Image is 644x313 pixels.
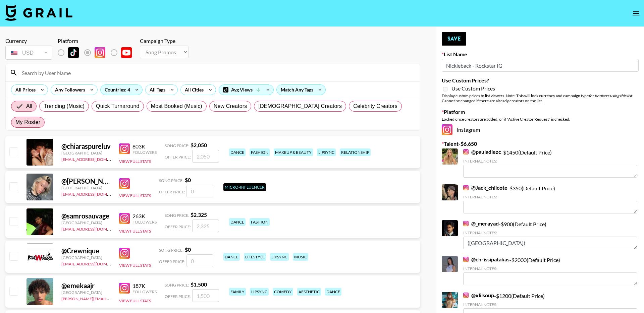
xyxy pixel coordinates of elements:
[61,295,161,301] a: [PERSON_NAME][EMAIL_ADDRESS][DOMAIN_NAME]
[119,193,151,198] button: View Full Stats
[132,283,157,289] div: 187K
[463,293,469,298] img: Instagram
[7,47,51,59] div: USD
[442,117,639,122] div: Locked once creators are added, or if "Active Creator Request" is checked.
[5,44,52,61] div: Remove selected talent to change your currency
[121,47,132,58] img: YouTube
[442,124,452,135] img: Instagram
[191,142,207,148] strong: $ 2,050
[140,38,189,44] div: Campaign Type
[463,148,501,155] a: @pauladiezc
[119,143,130,154] img: Instagram
[165,283,189,288] span: Song Price:
[463,257,469,262] img: Instagram
[146,85,167,95] div: All Tags
[192,220,219,232] input: 2,325
[61,247,111,255] div: @ Crewnique
[58,46,137,60] div: List locked to Instagram.
[192,150,219,163] input: 2,050
[223,183,266,191] div: Micro-Influencer
[629,7,643,20] button: open drawer
[61,290,111,295] div: [GEOGRAPHIC_DATA]
[68,47,79,58] img: TikTok
[442,51,639,58] label: List Name
[165,213,189,218] span: Song Price:
[165,143,189,148] span: Song Price:
[11,85,37,95] div: All Prices
[119,178,130,189] img: Instagram
[229,218,246,226] div: dance
[119,248,130,259] img: Instagram
[463,302,637,307] div: Internal Notes:
[61,281,111,290] div: @ emekaajr
[61,155,129,162] a: [EMAIL_ADDRESS][DOMAIN_NAME]
[51,85,87,95] div: Any Followers
[463,159,637,164] div: Internal Notes:
[181,85,205,95] div: All Cities
[132,289,157,294] div: Followers
[61,255,111,260] div: [GEOGRAPHIC_DATA]
[463,185,469,190] img: Instagram
[463,221,469,226] img: Instagram
[61,220,111,225] div: [GEOGRAPHIC_DATA]
[191,211,207,218] strong: $ 2,325
[96,102,140,110] span: Quick Turnaround
[61,185,111,190] div: [GEOGRAPHIC_DATA]
[463,230,637,235] div: Internal Notes:
[297,288,321,296] div: aesthetic
[463,266,637,271] div: Internal Notes:
[61,190,129,197] a: [EMAIL_ADDRESS][DOMAIN_NAME]
[18,67,416,78] input: Search by User Name
[165,224,191,229] span: Offer Price:
[119,298,151,303] button: View Full Stats
[463,148,637,178] div: - $ 1450 (Default Price)
[463,194,637,199] div: Internal Notes:
[5,38,52,44] div: Currency
[219,85,273,95] div: Avg Views
[101,85,142,95] div: Countries: 4
[223,253,240,261] div: dance
[442,93,639,103] div: Display custom prices to list viewers. Note: This will lock currency and campaign type . Cannot b...
[132,220,157,225] div: Followers
[353,102,397,110] span: Celebrity Creators
[61,212,111,220] div: @ samrosauvage
[185,177,191,183] strong: $ 0
[185,246,191,253] strong: $ 0
[463,256,637,285] div: - $ 2000 (Default Price)
[277,85,325,95] div: Match Any Tags
[270,253,289,261] div: lipsync
[463,256,509,263] a: @chrissipatakas
[192,289,219,302] input: 1,500
[26,102,32,110] span: All
[463,220,499,227] a: @_merayad
[442,140,639,147] label: Talent - $ 6,650
[273,288,293,296] div: comedy
[186,254,213,267] input: 0
[317,148,336,156] div: lipsync
[186,185,213,197] input: 0
[250,218,270,226] div: fashion
[250,288,269,296] div: lipsync
[151,102,202,110] span: Most Booked (Music)
[119,283,130,294] img: Instagram
[61,150,111,155] div: [GEOGRAPHIC_DATA]
[191,281,207,288] strong: $ 1,500
[95,47,105,58] img: Instagram
[159,178,183,183] span: Song Price:
[61,142,111,150] div: @ chiaraspureluv
[165,154,191,160] span: Offer Price:
[61,260,129,266] a: [EMAIL_ADDRESS][DOMAIN_NAME]
[463,149,469,154] img: Instagram
[214,102,247,110] span: New Creators
[463,184,507,191] a: @Jack_chilcote
[442,77,639,84] label: Use Custom Prices?
[165,294,191,299] span: Offer Price:
[132,150,157,155] div: Followers
[119,229,151,234] button: View Full Stats
[325,288,341,296] div: dance
[442,124,639,135] div: Instagram
[119,263,151,268] button: View Full Stats
[61,225,129,232] a: [EMAIL_ADDRESS][DOMAIN_NAME]
[132,213,157,220] div: 263K
[340,148,371,156] div: relationship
